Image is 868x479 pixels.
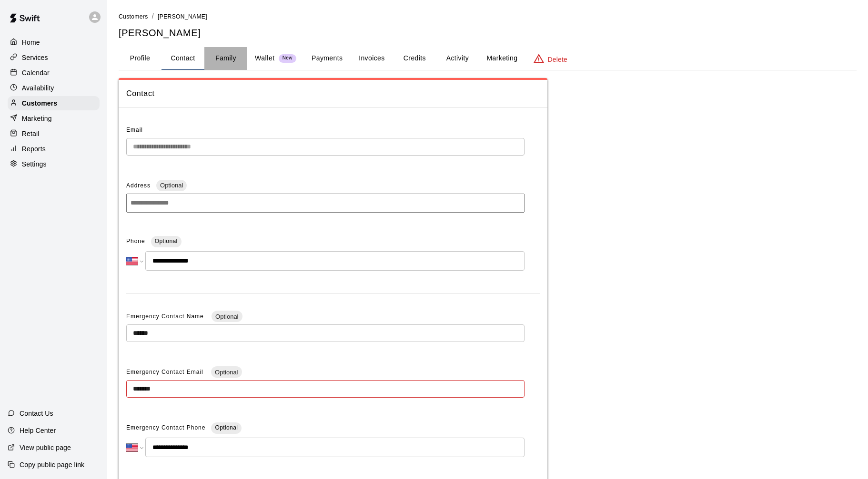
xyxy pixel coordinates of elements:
button: Activity [436,47,479,70]
span: Optional [212,313,242,320]
nav: breadcrumb [119,11,857,22]
p: Marketing [22,114,52,123]
span: Contact [126,88,540,100]
button: Payments [304,47,350,70]
p: Reports [22,144,46,154]
span: Optional [215,424,238,431]
p: Delete [548,55,567,64]
span: Email [126,127,143,133]
li: / [152,11,154,21]
p: Calendar [22,68,50,78]
h5: [PERSON_NAME] [119,27,857,39]
span: Emergency Contact Phone [126,420,205,436]
a: Settings [8,157,100,171]
p: Settings [22,159,47,169]
span: [PERSON_NAME] [158,13,207,20]
span: Optional [211,369,242,376]
span: Customers [119,13,148,20]
a: Reports [8,142,100,156]
div: basic tabs example [119,47,857,70]
a: Availability [8,81,100,95]
a: Calendar [8,66,100,80]
p: Retail [22,129,40,138]
span: Optional [155,238,178,244]
p: View public page [20,443,71,452]
button: Profile [119,47,161,70]
a: Customers [119,12,148,20]
button: Family [204,47,247,70]
a: Home [8,35,100,49]
button: Invoices [350,47,393,70]
p: Customers [22,98,57,108]
a: Marketing [8,111,100,126]
p: Copy public page link [20,460,84,469]
span: Emergency Contact Name [126,313,206,320]
a: Customers [8,96,100,110]
span: Address [126,182,151,189]
p: Help Center [20,426,56,435]
p: Contact Us [20,409,53,418]
span: New [279,55,296,61]
p: Services [22,53,48,62]
span: Optional [156,182,187,189]
div: The email of an existing customer can only be changed by the customer themselves at https://book.... [126,138,525,156]
span: Emergency Contact Email [126,369,205,375]
p: Wallet [255,53,275,63]
p: Availability [22,83,54,93]
p: Home [22,38,40,47]
a: Services [8,50,100,65]
a: Retail [8,127,100,141]
span: Phone [126,234,145,249]
button: Contact [161,47,204,70]
button: Marketing [479,47,525,70]
button: Credits [393,47,436,70]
